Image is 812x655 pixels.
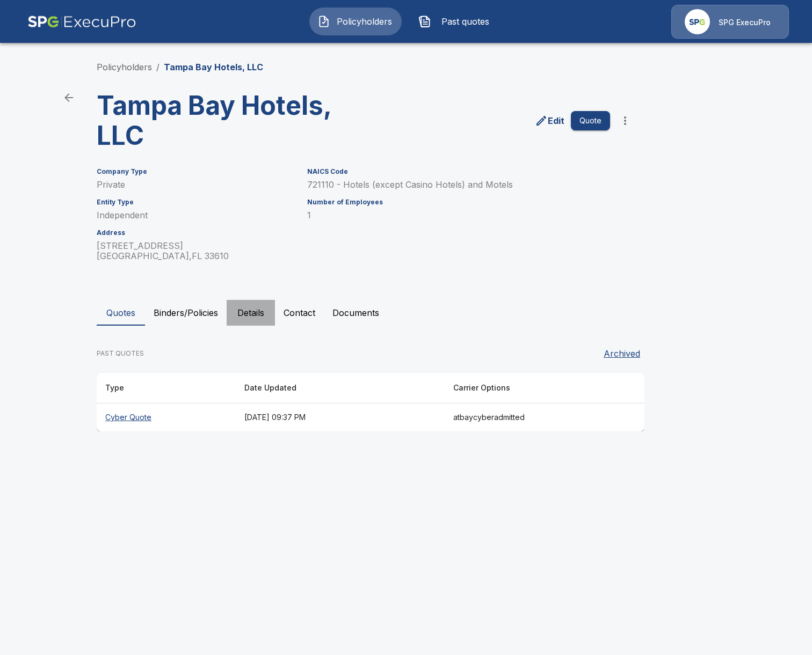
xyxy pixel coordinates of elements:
p: Independent [97,210,294,220]
img: AA Logo [27,5,136,39]
a: edit [533,112,567,129]
button: Documents [324,300,388,326]
table: responsive table [97,373,644,431]
h6: Company Type [97,168,294,175]
h6: Entity Type [97,198,294,206]
p: SPG ExecuPro [719,17,771,28]
button: more [614,110,636,131]
p: Edit [548,114,564,127]
button: Quote [571,111,610,131]
li: / [156,61,160,73]
a: Policyholders [97,62,152,72]
h3: Tampa Bay Hotels, LLC [97,91,362,151]
button: Contact [275,300,324,326]
p: Private [97,180,294,190]
th: Carrier Options [445,373,607,403]
img: Policyholders Icon [317,15,330,28]
h6: Number of Employees [307,198,610,206]
button: Archived [599,343,644,364]
p: 1 [307,210,610,220]
th: Cyber Quote [97,403,236,432]
h6: Address [97,229,294,237]
th: atbaycyberadmitted [445,403,607,432]
a: back [58,87,79,108]
p: PAST QUOTES [97,349,144,358]
button: Details [227,300,275,326]
button: Quotes [97,300,145,326]
th: [DATE] 09:37 PM [236,403,445,432]
button: Past quotes IconPast quotes [410,8,503,35]
span: Policyholders [335,15,394,28]
button: Policyholders IconPolicyholders [309,8,402,35]
p: Tampa Bay Hotels, LLC [164,61,263,73]
img: Agency Icon [685,9,710,34]
p: 721110 - Hotels (except Casino Hotels) and Motels [307,180,610,190]
h6: NAICS Code [307,168,610,175]
span: Past quotes [436,15,495,28]
nav: breadcrumb [97,61,263,73]
div: policyholder tabs [97,300,715,326]
p: [STREET_ADDRESS] [GEOGRAPHIC_DATA] , FL 33610 [97,241,294,261]
th: Type [97,373,236,403]
img: Past quotes Icon [418,15,431,28]
a: Agency IconSPG ExecuPro [671,5,789,39]
th: Date Updated [236,373,445,403]
button: Binders/Policies [145,300,227,326]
